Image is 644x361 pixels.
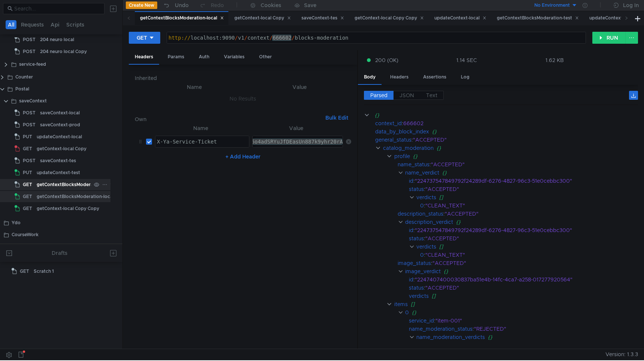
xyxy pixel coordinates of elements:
[409,284,638,292] div: :
[19,95,47,107] div: saveContext
[358,70,382,85] div: Body
[34,266,54,277] div: Scratch 1
[37,179,112,190] div: getContextBlocksModeration-test
[261,1,281,10] div: Cookies
[437,144,630,152] div: {}
[413,152,628,160] div: {}
[409,275,413,284] div: id
[40,119,80,130] div: saveContext-prod
[426,92,437,99] span: Text
[253,50,278,64] div: Other
[409,317,638,325] div: :
[15,71,33,83] div: Counter
[398,259,638,267] div: :
[405,308,409,317] div: 0
[409,325,638,333] div: :
[488,333,631,341] div: {}
[405,218,453,226] div: description_verdict
[12,229,39,240] div: CourseWork
[375,119,638,127] div: :
[405,267,441,275] div: image_verdict
[23,203,32,214] span: GET
[398,210,443,218] div: description_status
[23,131,32,142] span: PUT
[23,34,36,45] span: POST
[394,300,408,308] div: items
[412,308,628,317] div: {}
[398,210,638,218] div: :
[420,251,638,259] div: :
[375,111,628,119] div: {}
[546,57,564,64] div: 1.62 KB
[415,226,628,234] div: "224737547849792f24289df-6276-4827-96c3-51e0cebbc300"
[400,92,414,99] span: JSON
[384,70,414,84] div: Headers
[175,1,189,10] div: Undo
[304,3,316,8] div: Save
[426,341,628,349] div: "224737896041500ad9d2b48-6ce7-46bc-922e-4bc7500c4335"
[140,14,224,22] div: getContextBlocksModeration-local
[129,32,160,44] button: GET
[40,107,80,118] div: saveContext-local
[497,14,579,22] div: getContextBlocksModeration-test
[435,317,629,325] div: "item-001"
[434,14,486,22] div: updateContext-local
[409,226,638,234] div: :
[409,177,638,185] div: :
[425,201,628,210] div: "CLEAN_TEXT"
[455,70,476,84] div: Log
[12,217,21,228] div: Ydo
[301,14,344,22] div: saveContext-tes
[409,292,429,300] div: verdicts
[375,56,398,64] span: 200 (OK)
[375,136,638,144] div: :
[52,249,67,257] div: Drafts
[623,1,639,10] div: Log In
[249,124,343,133] th: Value
[23,107,36,118] span: POST
[375,136,411,144] div: general_status
[432,127,629,136] div: {}
[230,95,256,102] nz-embed-empty: No Results
[425,185,628,193] div: "ACCEPTED"
[420,251,424,259] div: 0
[40,46,87,57] div: 204 neuro local Copy
[409,234,424,243] div: status
[409,284,424,292] div: status
[40,155,76,166] div: saveContext-tes
[589,14,640,22] div: updateContext-test
[37,143,86,154] div: getContext-local Copy
[425,251,628,259] div: "CLEAN_TEXT"
[605,349,638,360] span: Version: 1.3.3
[409,226,413,234] div: id
[444,267,629,275] div: {}
[135,115,322,124] h6: Own
[193,50,215,64] div: Auth
[129,50,159,65] div: Headers
[420,341,425,349] div: id
[439,243,628,251] div: []
[439,193,628,201] div: []
[398,160,638,169] div: :
[14,4,100,13] input: Search...
[126,1,157,9] button: Create New
[416,193,436,201] div: verdicts
[19,20,46,29] button: Requests
[23,46,36,57] span: POST
[445,210,629,218] div: "ACCEPTED"
[137,34,147,42] div: GET
[23,191,32,202] span: GET
[409,317,434,325] div: service_id
[420,201,638,210] div: :
[394,152,410,160] div: profile
[23,179,32,190] span: GET
[37,191,114,202] div: getContextBlocksModeration-local
[432,292,628,300] div: []
[416,333,485,341] div: name_moderation_verdicts
[420,201,424,210] div: 0
[375,127,429,136] div: data_by_block_index
[355,14,424,22] div: getContext-local Copy Copy
[411,300,628,308] div: []
[409,185,638,193] div: :
[322,113,351,122] button: Bulk Edit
